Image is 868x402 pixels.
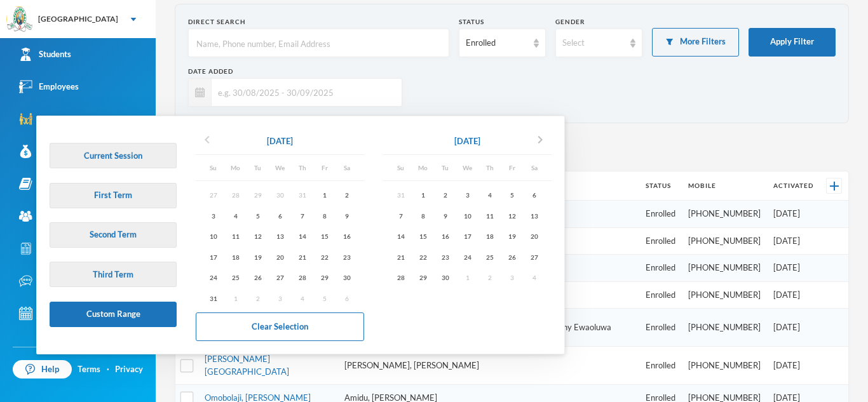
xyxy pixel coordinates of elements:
[501,208,523,224] div: 12
[313,187,336,203] div: 1
[188,17,449,27] div: Direct Search
[50,183,177,208] button: First Term
[196,312,364,341] button: Clear Selection
[639,309,682,347] td: Enrolled
[478,187,501,203] div: 4
[459,17,546,27] div: Status
[224,229,247,245] div: 11
[466,37,527,50] div: Enrolled
[390,229,412,245] div: 14
[682,201,767,228] td: [PHONE_NUMBER]
[639,347,682,385] td: Enrolled
[188,67,402,76] div: Date Added
[456,229,478,245] div: 17
[247,229,269,245] div: 12
[652,28,739,57] button: More Filters
[501,187,523,203] div: 5
[434,208,456,224] div: 9
[434,229,456,245] div: 16
[291,249,313,265] div: 21
[456,161,478,174] div: We
[196,131,219,152] button: chevron_left
[247,249,269,265] div: 19
[434,249,456,265] div: 23
[291,161,313,174] div: Th
[682,281,767,309] td: [PHONE_NUMBER]
[412,161,434,174] div: Mo
[291,229,313,245] div: 14
[682,227,767,255] td: [PHONE_NUMBER]
[501,229,523,245] div: 19
[50,222,177,248] button: Second Term
[336,229,358,245] div: 16
[224,208,247,224] div: 4
[767,281,820,309] td: [DATE]
[639,227,682,255] td: Enrolled
[336,161,358,174] div: Sa
[50,143,177,168] button: Current Session
[523,249,545,265] div: 27
[224,161,247,174] div: Mo
[202,208,224,224] div: 3
[78,363,100,376] a: Terms
[454,135,480,148] div: [DATE]
[639,281,682,309] td: Enrolled
[767,309,820,347] td: [DATE]
[313,229,336,245] div: 15
[830,182,839,191] img: +
[639,171,682,201] th: Status
[336,249,358,265] div: 23
[412,229,434,245] div: 15
[7,7,32,32] img: logo
[456,208,478,224] div: 10
[767,171,820,201] th: Activated
[267,135,293,148] div: [DATE]
[767,347,820,385] td: [DATE]
[434,270,456,286] div: 30
[456,187,478,203] div: 3
[224,249,247,265] div: 18
[338,347,639,385] td: [PERSON_NAME], [PERSON_NAME]
[115,363,143,376] a: Privacy
[529,131,552,152] button: chevron_right
[13,360,72,379] a: Help
[639,201,682,228] td: Enrolled
[336,270,358,286] div: 30
[412,208,434,224] div: 8
[19,48,71,61] div: Students
[501,249,523,265] div: 26
[682,255,767,282] td: [PHONE_NUMBER]
[639,255,682,282] td: Enrolled
[767,227,820,255] td: [DATE]
[313,161,336,174] div: Fr
[50,262,177,287] button: Third Term
[291,208,313,224] div: 7
[269,161,291,174] div: We
[205,354,289,377] a: [PERSON_NAME][GEOGRAPHIC_DATA]
[247,161,269,174] div: Tu
[202,249,224,265] div: 17
[532,132,548,147] i: chevron_right
[767,201,820,228] td: [DATE]
[202,229,224,245] div: 10
[202,290,224,306] div: 31
[269,229,291,245] div: 13
[107,363,109,376] div: ·
[38,13,118,25] div: [GEOGRAPHIC_DATA]
[478,229,501,245] div: 18
[336,208,358,224] div: 9
[456,249,478,265] div: 24
[523,187,545,203] div: 6
[390,249,412,265] div: 21
[562,37,624,50] div: Select
[434,161,456,174] div: Tu
[501,161,523,174] div: Fr
[313,208,336,224] div: 8
[19,80,79,93] div: Employees
[478,249,501,265] div: 25
[313,249,336,265] div: 22
[50,302,177,327] button: Custom Range
[749,28,836,57] button: Apply Filter
[523,229,545,245] div: 20
[682,171,767,201] th: Mobile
